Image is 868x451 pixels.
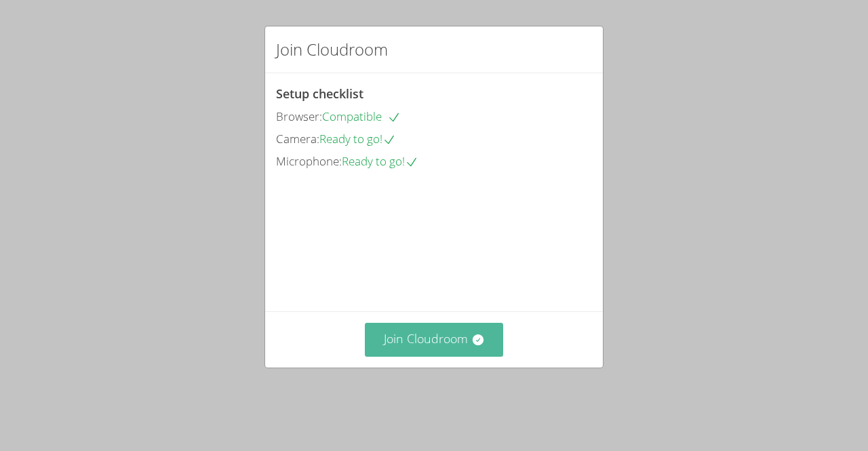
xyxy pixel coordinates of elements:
span: Setup checklist [276,85,363,102]
span: Ready to go! [319,131,396,146]
span: Compatible [322,109,401,124]
h2: Join Cloudroom [276,37,388,62]
span: Ready to go! [342,153,418,169]
span: Browser: [276,109,322,124]
span: Microphone: [276,153,342,169]
span: Camera: [276,131,319,146]
button: Join Cloudroom [365,323,504,356]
